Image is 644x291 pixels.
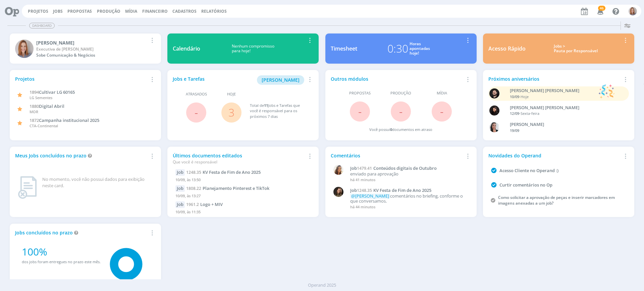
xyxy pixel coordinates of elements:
span: Atrasados [186,91,207,97]
div: 10/09, às 13:50 [175,176,311,186]
span: Cadastros [172,8,197,14]
span: Conteúdos digitais de Outubro [373,165,437,171]
div: 100% [22,244,101,259]
a: 1872Campanha institucional 2025 [30,117,99,123]
a: Curtir comentários no Op [499,182,552,188]
span: 1248.35 [186,169,201,175]
img: V [333,165,343,175]
button: Produção [95,9,122,14]
span: 1872 [30,117,39,123]
button: 46 [593,5,607,17]
span: LG Sementes [30,95,52,100]
div: Luana da Silva de Andrade [510,104,619,111]
div: Que você é responsável [173,159,306,165]
div: Outros módulos [331,75,464,82]
a: Projetos [28,8,48,14]
div: Você possui documentos em atraso [369,127,432,133]
span: CTA-Continental [30,123,58,128]
button: A [628,5,637,17]
div: Comentários [331,152,464,159]
div: dos jobs foram entregues no prazo este mês. [22,259,101,265]
a: Job1248.35KV Festa de Fim de Ano 2025 [350,188,468,193]
div: Job [175,201,185,208]
div: Jobs concluídos no prazo [15,229,148,236]
span: há 44 minutos [350,204,375,209]
button: Jobs [51,9,65,14]
div: 10/09, às 11:35 [175,208,311,218]
a: Acesso Cliente no Operand :) [499,167,558,173]
a: Relatórios [201,8,227,14]
div: Timesheet [331,45,357,53]
span: Sexta-feira [521,111,539,116]
span: 1961.2 [186,202,199,207]
span: Logo + MIV [200,201,223,207]
div: Caroline Fagundes Pieczarka [510,121,619,128]
div: Jobs > Pauta por Responsável [531,44,621,54]
div: Amanda Oliveira [36,39,148,46]
span: 46 [598,6,605,11]
div: Nenhum compromisso para hoje! [200,44,306,54]
a: Como solicitar a aprovação de peças e inserir marcadores em imagens anexadas a um job? [498,195,615,206]
div: Acesso Rápido [488,45,526,53]
span: 0 [390,127,392,132]
div: 10/09, às 13:27 [175,192,311,202]
a: A[PERSON_NAME]Executiva de [PERSON_NAME]Sobe Comunicação & Negócios [10,33,161,64]
button: [PERSON_NAME] [257,75,304,85]
span: 1894 [30,89,39,95]
div: Jobs e Tarefas [173,75,306,85]
button: Financeiro [140,9,170,14]
a: 1894Cultivar LG 60165 [30,89,75,95]
span: Propostas [349,90,371,96]
img: dashboard_not_found.png [18,176,37,199]
div: Bruno Corralo Granata [510,87,595,94]
a: 1880Digital Abril [30,103,64,109]
span: 10/09 [510,94,519,99]
span: - [440,104,443,119]
img: J [333,187,343,197]
img: B [489,88,499,98]
span: KV Festa de Fim de Ano 2025 [203,169,261,175]
div: Próximos aniversários [488,75,621,82]
span: 1808.22 [186,186,201,191]
button: Propostas [65,9,94,14]
a: 3 [228,105,234,120]
span: 11 [264,103,268,108]
img: C [489,122,499,132]
div: Total de Jobs e Tarefas que você é responsável para os próximos 7 dias [250,103,307,120]
span: 1479.41 [357,165,372,171]
span: 1248.35 [357,188,372,193]
span: Digital Abril [39,103,64,109]
span: 19/09 [510,128,519,133]
p: enviado para aprovação [350,171,468,177]
span: 12/09 [510,111,519,116]
div: Meus Jobs concluídos no prazo [15,152,148,159]
button: Projetos [26,9,50,14]
span: Propostas [67,8,92,14]
a: Financeiro [142,8,168,14]
span: Campanha institucional 2025 [39,117,99,123]
span: - [399,104,402,119]
span: @[PERSON_NAME] [351,193,389,199]
button: Mídia [123,9,139,14]
span: Hoje [521,94,529,99]
a: Job1479.41Conteúdos digitais de Outubro [350,166,468,171]
span: Planejamento Pinterest e TikTok [203,185,269,191]
a: 1248.35KV Festa de Fim de Ano 2025 [186,169,261,175]
div: Job [175,169,185,176]
span: [PERSON_NAME] [262,77,300,83]
a: Jobs [53,8,63,14]
div: Projetos [15,75,148,82]
img: A [629,7,637,15]
div: Executiva de Contas Jr [36,46,148,52]
div: Sobe Comunicação & Negócios [36,52,148,58]
span: 1880 [30,103,39,109]
a: Produção [97,8,120,14]
img: A [15,40,34,58]
div: Últimos documentos editados [173,152,306,165]
div: Horas apontadas hoje! [410,42,430,56]
a: 1808.22Planejamento Pinterest e TikTok [186,185,269,191]
span: Cultivar LG 60165 [39,89,75,95]
div: No momento, você não possui dados para exibição neste card. [42,176,153,189]
img: L [489,105,499,116]
span: KV Festa de Fim de Ano 2025 [373,187,431,193]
